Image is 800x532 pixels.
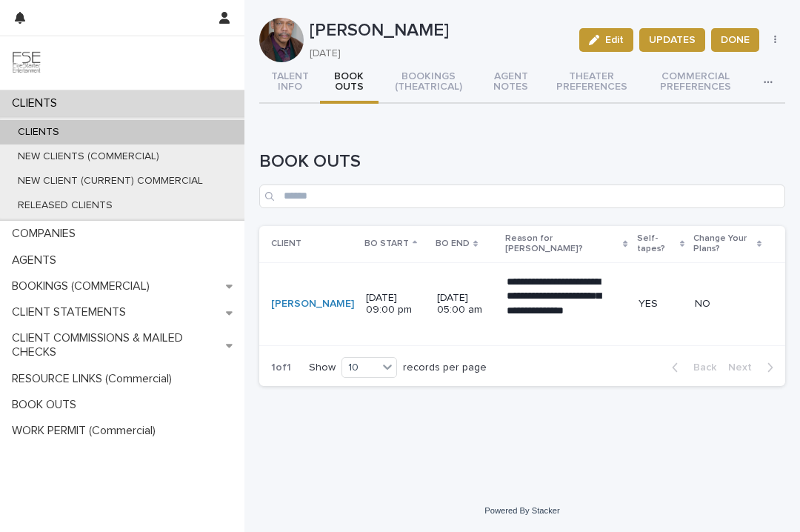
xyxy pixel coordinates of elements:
button: BOOK OUTS [320,62,379,104]
button: Next [722,361,785,374]
p: COMPANIES [6,227,87,241]
p: CLIENTS [6,96,69,110]
span: Next [728,362,761,373]
p: [DATE] 05:00 am [437,292,495,317]
button: Back [660,361,722,374]
p: BOOKINGS (COMMERCIAL) [6,279,161,293]
button: BOOKINGS (THEATRICAL) [379,62,479,104]
span: UPDATES [649,33,696,47]
p: AGENTS [6,253,68,267]
p: BOOK OUTS [6,398,88,412]
h1: BOOK OUTS [259,151,785,173]
p: records per page [403,362,487,374]
span: DONE [721,33,750,47]
span: Back [684,362,716,373]
p: RELEASED CLIENTS [6,199,124,212]
button: TALENT INFO [259,62,320,104]
button: DONE [711,28,759,52]
img: 9JgRvJ3ETPGCJDhvPVA5 [12,48,41,78]
p: NEW CLIENTS (COMMERCIAL) [6,150,171,163]
button: COMMERCIAL PREFERENCES [640,62,752,104]
p: [DATE] 09:00 pm [366,292,425,317]
a: Powered By Stacker [484,506,559,515]
p: CLIENT [271,236,301,252]
p: BO END [436,236,470,252]
button: Edit [579,28,633,52]
p: NEW CLIENT (CURRENT) COMMERCIAL [6,175,215,187]
input: Search [259,184,785,208]
p: NO [695,298,761,310]
p: Show [309,362,336,374]
p: [PERSON_NAME] [310,20,567,41]
p: Reason for [PERSON_NAME]? [505,230,620,258]
button: UPDATES [639,28,705,52]
p: [DATE] [310,47,561,60]
p: Change Your Plans? [693,230,753,258]
div: 10 [342,360,378,376]
p: WORK PERMIT (Commercial) [6,424,167,438]
p: CLIENTS [6,126,71,139]
p: RESOURCE LINKS (Commercial) [6,372,184,386]
span: Edit [605,35,624,45]
a: [PERSON_NAME] [271,298,354,310]
p: BO START [364,236,409,252]
p: CLIENT COMMISSIONS & MAILED CHECKS [6,331,226,359]
p: YES [639,298,684,310]
button: AGENT NOTES [479,62,544,104]
p: 1 of 1 [259,350,303,386]
p: CLIENT STATEMENTS [6,305,138,319]
button: THEATER PREFERENCES [544,62,640,104]
p: Self-tapes? [637,230,676,258]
